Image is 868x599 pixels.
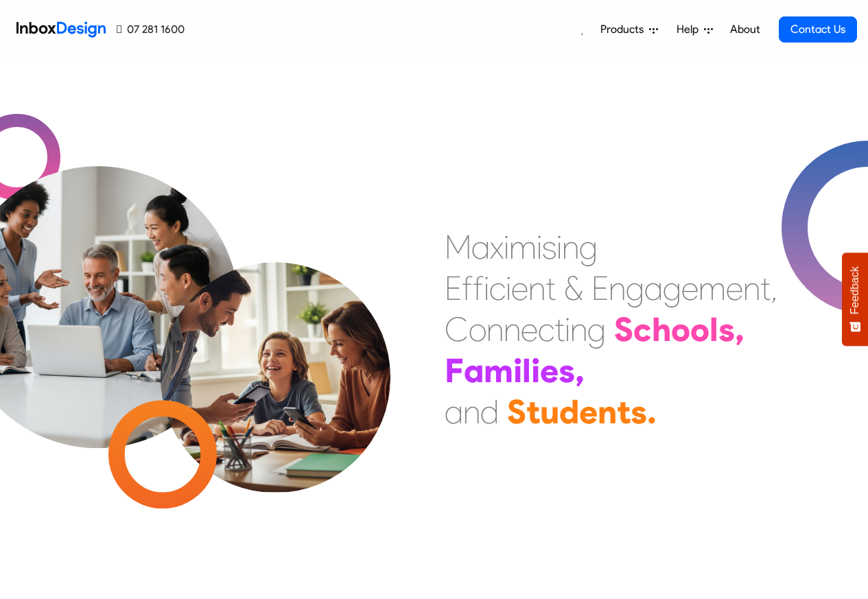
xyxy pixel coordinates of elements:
div: t [526,391,540,432]
div: e [579,391,598,432]
div: n [463,391,480,432]
div: a [644,268,663,309]
div: t [546,268,556,309]
div: g [587,309,606,350]
div: , [575,350,585,391]
a: Help [671,16,718,43]
div: n [570,309,587,350]
a: Contact Us [779,16,857,43]
div: i [484,268,489,309]
div: e [681,268,699,309]
span: Help [677,21,704,38]
a: 07 281 1600 [117,21,185,38]
div: i [506,268,511,309]
div: d [559,391,579,432]
div: e [726,268,743,309]
div: m [484,350,513,391]
div: i [504,226,509,268]
div: s [542,226,556,268]
div: S [614,309,633,350]
div: l [709,309,718,350]
div: t [760,268,771,309]
div: m [509,226,537,268]
a: Products [595,16,664,43]
div: x [490,226,504,268]
div: a [445,391,463,432]
div: E [445,268,462,309]
div: n [743,268,760,309]
div: u [540,391,559,432]
div: a [464,350,484,391]
div: , [735,309,744,350]
div: C [445,309,469,350]
div: , [771,268,777,309]
div: h [652,309,671,350]
div: E [591,268,609,309]
div: c [489,268,506,309]
span: Products [600,21,649,38]
span: Feedback [849,266,861,314]
div: n [486,309,504,350]
div: n [504,309,521,350]
img: parents_with_child.png [132,205,419,493]
div: g [663,268,681,309]
div: l [522,350,531,391]
div: n [609,268,626,309]
div: d [480,391,499,432]
div: i [565,309,570,350]
div: a [471,226,490,268]
div: n [528,268,546,309]
div: o [690,309,709,350]
div: . [647,391,657,432]
div: c [633,309,652,350]
div: m [699,268,726,309]
div: o [671,309,690,350]
div: S [507,391,526,432]
div: f [473,268,484,309]
div: n [598,391,617,432]
a: About [726,16,764,43]
div: e [540,350,559,391]
div: n [562,226,579,268]
div: Maximising Efficient & Engagement, Connecting Schools, Families, and Students. [445,226,777,432]
div: M [445,226,471,268]
div: i [537,226,542,268]
div: F [445,350,464,391]
div: t [554,309,565,350]
div: e [511,268,528,309]
div: f [462,268,473,309]
div: e [521,309,538,350]
div: g [626,268,644,309]
div: s [718,309,735,350]
div: o [469,309,486,350]
div: g [579,226,598,268]
div: t [617,391,631,432]
button: Feedback - Show survey [842,252,868,346]
div: s [559,350,575,391]
div: i [556,226,562,268]
div: i [513,350,522,391]
div: s [631,391,647,432]
div: c [538,309,554,350]
div: & [564,268,583,309]
div: i [531,350,540,391]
